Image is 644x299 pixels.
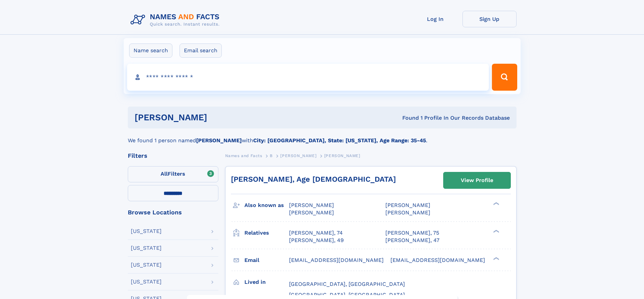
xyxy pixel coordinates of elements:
[444,172,510,188] a: View Profile
[128,153,218,159] div: Filters
[492,202,500,206] div: ❯
[461,173,493,188] div: View Profile
[492,229,500,233] div: ❯
[385,202,430,208] span: [PERSON_NAME]
[289,237,344,244] a: [PERSON_NAME], 49
[131,229,162,234] div: [US_STATE]
[280,153,316,158] span: [PERSON_NAME]
[244,200,289,211] h3: Also known as
[390,257,485,263] span: [EMAIL_ADDRESS][DOMAIN_NAME]
[492,64,517,91] button: Search Button
[127,64,489,91] input: search input
[128,128,517,145] div: We found 1 person named with .
[231,175,396,183] a: [PERSON_NAME], Age [DEMOGRAPHIC_DATA]
[385,229,439,237] a: [PERSON_NAME], 75
[161,171,168,177] span: All
[385,237,439,244] a: [PERSON_NAME], 47
[129,43,172,58] label: Name search
[244,255,289,266] h3: Email
[305,114,510,122] div: Found 1 Profile In Our Records Database
[253,137,426,144] b: City: [GEOGRAPHIC_DATA], State: [US_STATE], Age Range: 35-45
[324,153,360,158] span: [PERSON_NAME]
[289,281,405,287] span: [GEOGRAPHIC_DATA], [GEOGRAPHIC_DATA]
[270,153,273,158] span: B
[244,227,289,239] h3: Relatives
[131,245,162,251] div: [US_STATE]
[289,209,334,216] span: [PERSON_NAME]
[128,209,218,215] div: Browse Locations
[225,151,262,160] a: Names and Facts
[131,279,162,285] div: [US_STATE]
[289,257,384,263] span: [EMAIL_ADDRESS][DOMAIN_NAME]
[492,256,500,261] div: ❯
[131,262,162,268] div: [US_STATE]
[280,151,316,160] a: [PERSON_NAME]
[196,137,242,144] b: [PERSON_NAME]
[128,11,225,29] img: Logo Names and Facts
[289,292,405,298] span: [GEOGRAPHIC_DATA], [GEOGRAPHIC_DATA]
[385,209,430,216] span: [PERSON_NAME]
[462,11,517,27] a: Sign Up
[289,229,343,237] a: [PERSON_NAME], 74
[180,43,222,58] label: Email search
[244,276,289,288] h3: Lived in
[408,11,462,27] a: Log In
[270,151,273,160] a: B
[128,166,218,182] label: Filters
[289,202,334,208] span: [PERSON_NAME]
[135,113,305,122] h1: [PERSON_NAME]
